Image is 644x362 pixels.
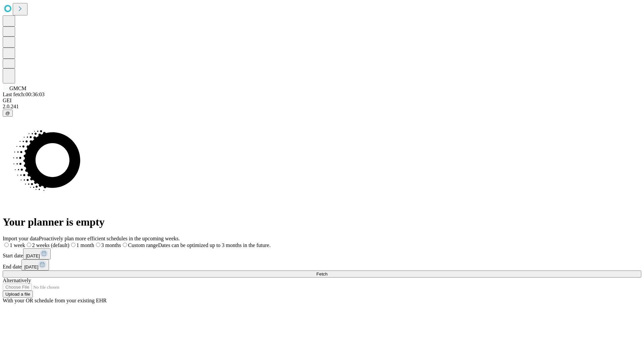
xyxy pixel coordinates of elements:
[26,253,40,258] span: [DATE]
[3,236,39,241] span: Import your data
[39,236,180,241] span: Proactively plan more efficient schedules in the upcoming weeks.
[3,110,13,117] button: @
[3,248,641,259] div: Start date
[4,243,9,247] input: 1 week
[3,216,641,228] h1: Your planner is empty
[3,298,107,303] span: With your OR schedule from your existing EHR
[101,242,121,248] span: 3 months
[3,278,31,283] span: Alternatively
[3,92,45,97] span: Last fetch: 00:36:03
[23,248,51,259] button: [DATE]
[5,111,10,116] span: @
[32,242,69,248] span: 2 weeks (default)
[316,271,327,277] span: Fetch
[3,291,33,298] button: Upload a file
[96,243,100,247] input: 3 months
[3,270,641,278] button: Fetch
[3,259,641,270] div: End date
[21,259,49,270] button: [DATE]
[158,242,270,248] span: Dates can be optimized up to 3 months in the future.
[27,243,31,247] input: 2 weeks (default)
[128,242,158,248] span: Custom range
[24,264,38,269] span: [DATE]
[76,242,94,248] span: 1 month
[9,85,26,91] span: GMCM
[71,243,75,247] input: 1 month
[3,98,641,104] div: GEI
[10,242,25,248] span: 1 week
[123,243,127,247] input: Custom rangeDates can be optimized up to 3 months in the future.
[3,104,641,110] div: 2.0.241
